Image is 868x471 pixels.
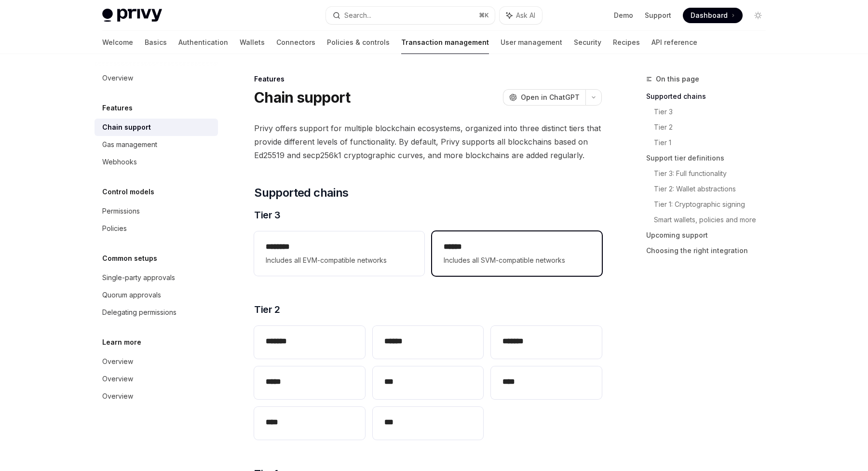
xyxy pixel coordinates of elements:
[254,208,280,222] span: Tier 3
[95,136,218,153] a: Gas management
[654,197,773,212] a: Tier 1: Cryptographic signing
[95,286,218,304] a: Quorum approvals
[102,102,133,114] h5: Features
[646,243,773,258] a: Choosing the right integration
[503,89,585,106] button: Open in ChatGPT
[654,120,773,135] a: Tier 2
[102,307,176,318] div: Delegating permissions
[254,74,602,84] div: Features
[95,220,218,237] a: Policies
[516,11,535,20] span: Ask AI
[102,31,133,54] a: Welcome
[651,31,697,54] a: API reference
[102,156,137,168] div: Webhooks
[327,31,390,54] a: Policies & controls
[500,7,542,24] button: Ask AI
[444,255,590,266] span: Includes all SVM-compatible networks
[102,336,141,348] h5: Learn more
[501,31,562,54] a: User management
[646,228,773,243] a: Upcoming support
[95,353,218,370] a: Overview
[145,31,167,54] a: Basics
[646,89,773,104] a: Supported chains
[254,121,602,162] span: Privy offers support for multiple blockchain ecosystems, organized into three distinct tiers that...
[654,181,773,197] a: Tier 2: Wallet abstractions
[102,223,127,234] div: Policies
[102,390,133,402] div: Overview
[102,356,133,367] div: Overview
[613,31,640,54] a: Recipes
[750,8,766,23] button: Toggle dark mode
[654,166,773,181] a: Tier 3: Full functionality
[95,202,218,220] a: Permissions
[95,388,218,405] a: Overview
[266,255,412,266] span: Includes all EVM-compatible networks
[254,89,350,106] h1: Chain support
[683,8,743,23] a: Dashboard
[95,370,218,388] a: Overview
[102,272,175,283] div: Single-party approvals
[654,135,773,150] a: Tier 1
[102,205,140,217] div: Permissions
[102,186,154,198] h5: Control models
[432,231,602,276] a: **** *Includes all SVM-compatible networks
[102,139,157,150] div: Gas management
[645,11,671,20] a: Support
[95,69,218,87] a: Overview
[254,231,424,276] a: **** ***Includes all EVM-compatible networks
[102,289,161,301] div: Quorum approvals
[102,121,151,133] div: Chain support
[102,9,162,22] img: light logo
[654,212,773,228] a: Smart wallets, policies and more
[102,72,133,84] div: Overview
[102,253,157,264] h5: Common setups
[95,304,218,321] a: Delegating permissions
[240,31,265,54] a: Wallets
[178,31,228,54] a: Authentication
[691,11,728,20] span: Dashboard
[614,11,633,20] a: Demo
[95,119,218,136] a: Chain support
[656,73,699,85] span: On this page
[479,12,489,19] span: ⌘ K
[102,373,133,385] div: Overview
[95,153,218,171] a: Webhooks
[254,185,348,201] span: Supported chains
[95,269,218,286] a: Single-party approvals
[646,150,773,166] a: Support tier definitions
[254,303,280,316] span: Tier 2
[521,93,580,102] span: Open in ChatGPT
[344,10,371,21] div: Search...
[401,31,489,54] a: Transaction management
[276,31,315,54] a: Connectors
[326,7,495,24] button: Search...⌘K
[654,104,773,120] a: Tier 3
[574,31,601,54] a: Security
